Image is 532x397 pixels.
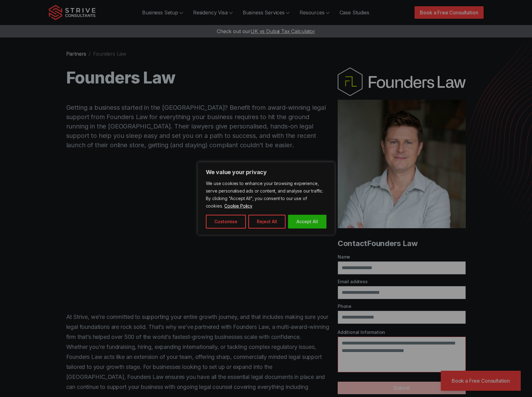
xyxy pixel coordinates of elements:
p: We use cookies to enhance your browsing experience, serve personalised ads or content, and analys... [206,180,326,210]
button: Reject All [248,215,286,229]
p: We value your privacy [206,168,326,176]
div: We value your privacy [197,162,335,235]
button: Customise [206,215,246,229]
button: Accept All [288,215,326,229]
a: Cookie Policy [224,203,253,209]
